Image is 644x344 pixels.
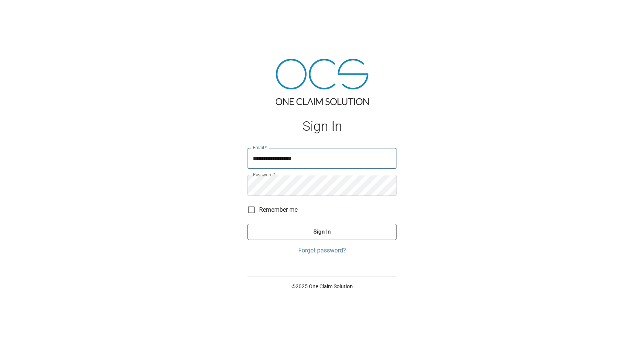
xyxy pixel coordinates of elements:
p: © 2025 One Claim Solution [248,283,396,290]
span: Remember me [259,205,298,214]
button: Sign In [248,224,396,240]
img: ocs-logo-white-transparent.png [9,5,39,20]
label: Password [253,171,275,178]
h1: Sign In [248,119,396,134]
a: Forgot password? [248,246,396,255]
img: ocs-logo-tra.png [276,59,369,105]
label: Email [253,144,267,151]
